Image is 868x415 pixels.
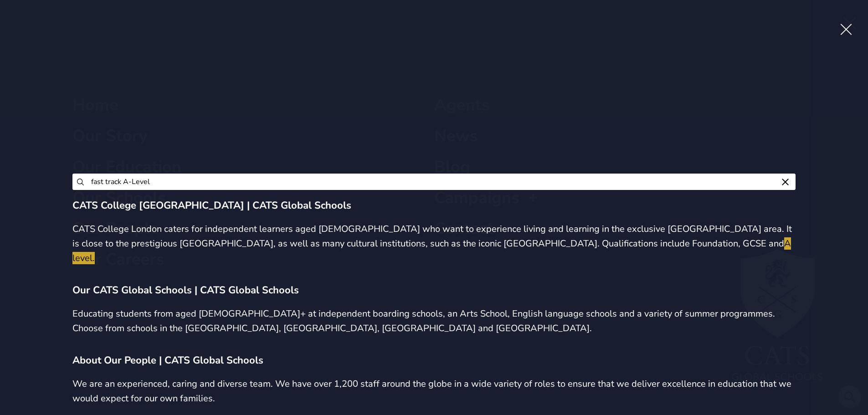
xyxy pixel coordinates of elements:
button: Search [77,177,86,186]
mark: A level. [72,237,791,264]
span: Our CATS Global Schools | CATS Global Schools [72,283,299,297]
button: Clear [782,177,791,186]
span: Educating students from aged [DEMOGRAPHIC_DATA]+ at independent boarding schools, an Arts School,... [72,307,775,334]
span: CATS College London caters for independent learners aged [DEMOGRAPHIC_DATA] who want to experienc... [72,223,792,264]
span: CATS College [GEOGRAPHIC_DATA] | CATS Global Schools [72,199,351,212]
input: Search [72,174,796,190]
span: About Our People | CATS Global Schools [72,354,263,367]
span: We are an experienced, caring and diverse team. We have over 1,200 staff around the globe in a wi... [72,378,791,405]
